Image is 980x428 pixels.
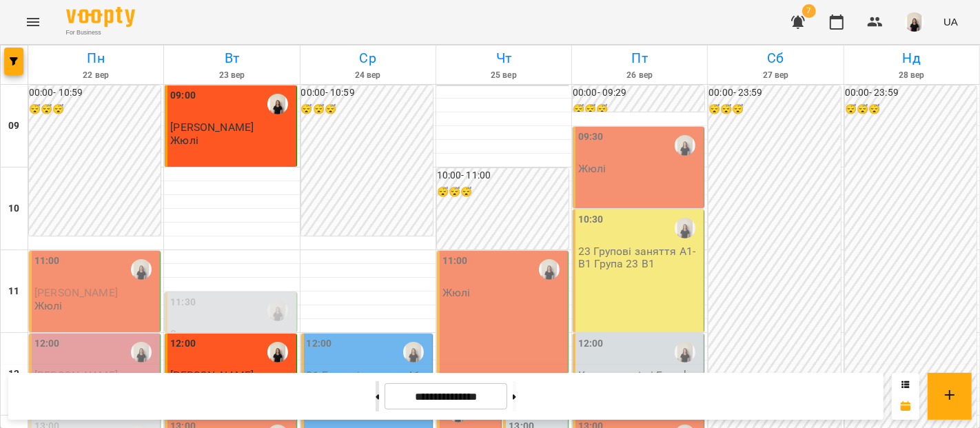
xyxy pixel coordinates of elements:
h6: 00:00 - 10:59 [29,85,161,101]
span: [PERSON_NAME] [34,286,118,299]
h6: Чт [438,48,569,69]
img: Жюлі [675,135,695,156]
span: [PERSON_NAME] [170,121,254,134]
img: Жюлі [267,300,288,321]
h6: Пн [30,48,161,69]
img: Жюлі [675,342,695,363]
h6: 00:00 - 10:59 [301,85,433,101]
label: 11:00 [442,254,468,269]
h6: 😴😴😴 [437,185,569,200]
h6: 26 вер [574,69,705,82]
img: Жюлі [131,342,152,363]
img: Жюлі [539,259,560,280]
img: Жюлі [131,259,152,280]
span: 7 [802,4,816,18]
p: 23 Групові заняття А1-В1 Група 23 B1 [578,245,701,269]
h6: 10 [8,201,19,216]
h6: 😴😴😴 [573,102,704,117]
label: 10:30 [578,212,604,227]
p: 0 [170,328,293,340]
h6: 23 вер [166,69,297,82]
h6: 25 вер [438,69,569,82]
p: Жюлі [34,300,63,312]
span: For Business [66,28,135,37]
h6: 28 вер [846,69,977,82]
label: 12:00 [170,336,196,351]
h6: 22 вер [30,69,161,82]
h6: Нд [846,48,977,69]
img: Voopty Logo [66,7,135,27]
p: Жюлі [578,163,606,174]
button: UA [938,9,963,34]
h6: 😴😴😴 [845,102,977,117]
h6: 11 [8,284,19,299]
h6: 10:00 - 11:00 [437,168,569,183]
img: Жюлі [267,94,288,114]
label: 12:00 [34,336,60,351]
h6: 😴😴😴 [301,102,433,117]
h6: 09 [8,119,19,134]
h6: 00:00 - 23:59 [708,85,840,101]
label: 12:00 [578,336,604,351]
img: Жюлі [403,342,424,363]
h6: 00:00 - 09:29 [573,85,704,101]
h6: Ср [303,48,433,69]
button: Menu [17,6,50,39]
label: 12:00 [307,336,332,351]
h6: 27 вер [710,69,841,82]
h6: 😴😴😴 [29,102,161,117]
img: a3bfcddf6556b8c8331b99a2d66cc7fb.png [905,12,924,32]
h6: Сб [710,48,841,69]
label: 11:30 [170,295,196,310]
h6: 24 вер [303,69,433,82]
h6: 00:00 - 23:59 [845,85,977,101]
h6: Пт [574,48,705,69]
label: 09:00 [170,88,196,103]
p: Жюлі [442,287,471,298]
h6: Вт [166,48,297,69]
p: Жюлі [170,134,198,146]
h6: 😴😴😴 [708,102,840,117]
img: Жюлі [675,218,695,238]
label: 09:30 [578,130,604,145]
label: 11:00 [34,254,60,269]
span: UA [943,14,958,29]
img: Жюлі [267,342,288,363]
